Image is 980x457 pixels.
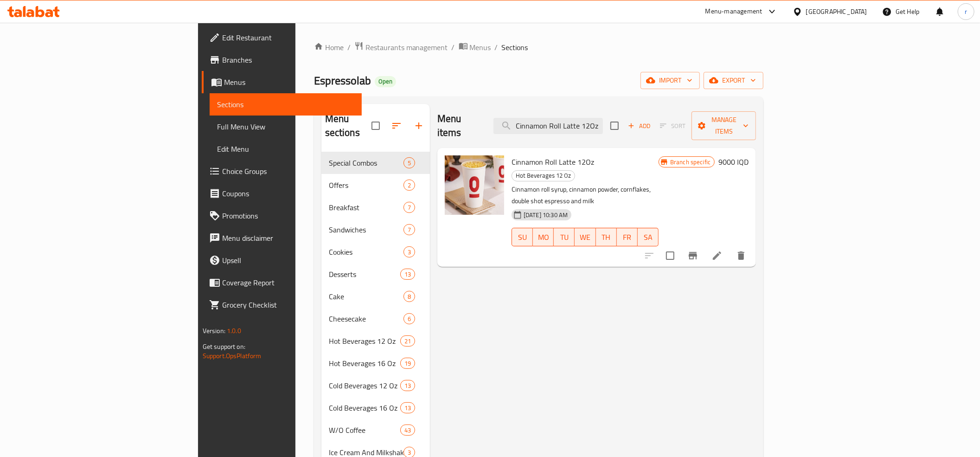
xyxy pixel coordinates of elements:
nav: breadcrumb [314,41,764,53]
h6: 9000 IQD [718,155,749,168]
span: TU [557,231,571,244]
button: Add [624,119,654,133]
span: Full Menu View [217,121,354,132]
div: Hot Beverages 12 Oz21 [321,330,430,352]
button: WE [575,228,596,246]
div: Hot Beverages 16 Oz19 [321,352,430,374]
div: Cold Beverages 16 Oz [329,402,400,413]
a: Restaurants management [354,41,448,53]
li: / [495,42,498,53]
span: Cheesecake [329,313,404,324]
span: 21 [401,337,415,346]
span: Cinnamon Roll Latte 12Oz [512,155,594,169]
span: Espressolab [314,70,371,91]
span: Menus [470,42,491,53]
span: 7 [404,203,415,212]
div: items [400,380,415,391]
span: Desserts [329,269,400,280]
span: Select section first [654,119,692,133]
span: 13 [401,270,415,279]
div: Menu-management [705,6,762,17]
a: Menus [459,41,491,53]
span: Cake [329,291,404,302]
a: Upsell [202,249,362,271]
span: Choice Groups [222,166,354,177]
a: Edit Restaurant [202,26,362,49]
span: Open [375,77,396,85]
span: Hot Beverages 12 Oz [329,335,400,347]
span: Coverage Report [222,277,354,288]
button: Add section [408,115,430,137]
span: Menus [224,77,354,88]
span: Select to update [660,246,680,265]
div: [GEOGRAPHIC_DATA] [806,6,867,17]
button: FR [617,228,638,246]
div: items [404,313,415,324]
span: Sandwiches [329,224,404,235]
span: Add [627,121,652,131]
span: TH [600,231,613,244]
div: Offers2 [321,174,430,196]
input: search [493,118,603,134]
span: 7 [404,225,415,234]
span: Sections [502,42,528,53]
img: Cinnamon Roll Latte 12Oz [445,155,504,215]
div: items [400,402,415,413]
div: items [400,358,415,369]
div: Cookies3 [321,241,430,263]
div: Cold Beverages 16 Oz13 [321,397,430,419]
span: 8 [404,292,415,301]
div: Cold Beverages 12 Oz [329,380,400,391]
button: Manage items [692,111,756,140]
span: Cookies [329,246,404,257]
span: Select section [605,116,624,135]
span: FR [621,231,634,244]
a: Edit Menu [210,138,362,160]
p: Cinnamon roll syrup, cinnamon powder, cornflakes, double shot espresso and milk [512,184,659,207]
div: items [400,269,415,280]
span: Branches [222,54,354,65]
a: Menu disclaimer [202,227,362,249]
span: Manage items [699,114,749,137]
div: Cheesecake6 [321,308,430,330]
span: Select all sections [366,116,385,135]
a: Support.OpsPlatform [203,350,262,362]
span: Add item [624,119,654,133]
div: Breakfast [329,202,404,213]
div: Open [375,76,396,87]
span: Sort sections [385,115,408,137]
span: 19 [401,359,415,368]
div: Breakfast7 [321,196,430,219]
div: Special Combos5 [321,152,430,174]
button: MO [533,228,554,246]
a: Edit menu item [711,250,723,261]
span: 3 [404,448,415,457]
div: W/O Coffee43 [321,419,430,441]
a: Branches [202,49,362,71]
button: delete [730,245,752,267]
a: Coupons [202,182,362,205]
span: 13 [401,381,415,390]
span: import [648,75,692,86]
span: Version: [203,325,225,337]
li: / [452,42,455,53]
div: Desserts13 [321,263,430,285]
span: Grocery Checklist [222,299,354,310]
span: r [965,6,967,17]
span: 6 [404,315,415,323]
span: MO [537,231,550,244]
span: SU [516,231,529,244]
a: Menus [202,71,362,93]
span: Coupons [222,188,354,199]
span: W/O Coffee [329,425,400,436]
button: export [704,72,763,89]
a: Sections [210,93,362,116]
div: Hot Beverages 12 Oz [512,170,575,181]
button: Branch-specific-item [682,245,704,267]
span: 2 [404,181,415,190]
